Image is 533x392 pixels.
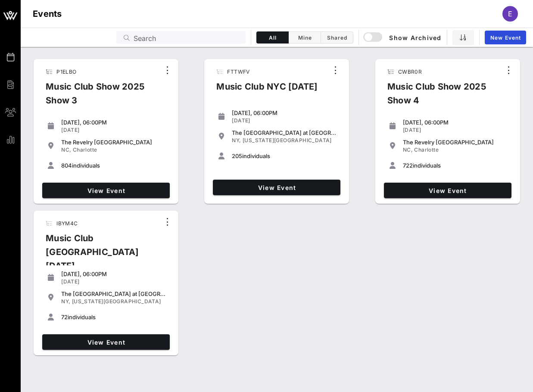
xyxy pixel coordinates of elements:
span: View Event [387,187,508,194]
div: Music Club Show 2025 Show 3 [39,80,160,114]
span: 205 [232,152,242,159]
span: Charlotte [414,146,439,153]
span: NY, [61,298,70,305]
div: Music Club Show 2025 Show 4 [380,80,502,114]
span: Show Archived [365,32,441,43]
a: View Event [384,183,511,198]
div: individuals [232,152,337,159]
span: [US_STATE][GEOGRAPHIC_DATA] [72,298,161,305]
button: All [256,31,289,44]
span: E [508,9,512,18]
span: View Event [46,187,166,194]
button: Shared [321,31,353,44]
div: [DATE], 06:00PM [61,119,166,126]
div: individuals [403,162,508,169]
span: Mine [294,34,315,41]
span: 804 [61,162,72,169]
span: CWBR0R [398,68,422,75]
a: View Event [213,180,340,195]
div: The Revelry [GEOGRAPHIC_DATA] [403,139,508,146]
div: [DATE] [232,117,337,124]
div: individuals [61,314,166,320]
div: individuals [61,162,166,169]
span: View Event [216,184,337,191]
span: All [262,34,283,41]
span: Shared [326,34,348,41]
div: [DATE], 06:00PM [403,119,508,126]
span: 722 [403,162,413,169]
div: E [502,6,518,22]
button: Mine [289,31,321,44]
div: [DATE] [61,127,166,134]
div: [DATE] [61,278,166,285]
div: The Revelry [GEOGRAPHIC_DATA] [61,139,166,146]
span: [US_STATE][GEOGRAPHIC_DATA] [243,137,332,143]
div: The [GEOGRAPHIC_DATA] at [GEOGRAPHIC_DATA] [232,129,337,136]
span: FTTWFV [227,68,249,75]
span: Charlotte [73,146,97,153]
a: View Event [42,334,170,350]
span: NC, [403,146,413,153]
div: Music Club NYC [DATE] [209,80,324,100]
span: 72 [61,314,68,320]
div: Music Club [GEOGRAPHIC_DATA] [DATE] [39,231,160,280]
h1: Events [33,7,62,21]
a: New Event [485,31,526,44]
div: [DATE], 06:00PM [232,109,337,116]
div: The [GEOGRAPHIC_DATA] at [GEOGRAPHIC_DATA] [61,290,166,297]
div: [DATE], 06:00PM [61,271,166,277]
span: View Event [46,339,166,346]
a: View Event [42,183,170,198]
div: [DATE] [403,127,508,134]
span: P1ELBO [56,68,76,75]
button: Show Archived [364,30,442,45]
span: IBYM4C [56,220,78,227]
span: NY, [232,137,241,143]
span: NC, [61,146,71,153]
span: New Event [490,34,521,41]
